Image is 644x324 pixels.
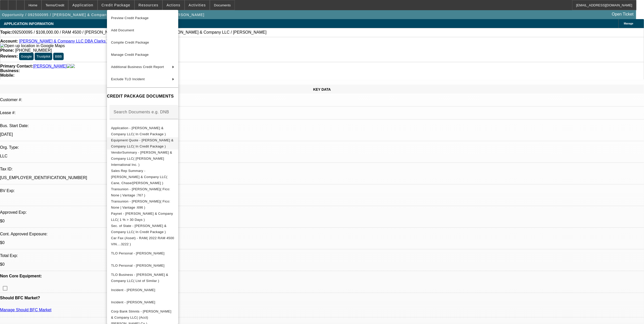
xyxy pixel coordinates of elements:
[107,272,178,284] button: TLO Business - SE Griffin & Company LLC( List of Similar )
[107,296,178,308] button: Incident - Griffin, Steve
[107,235,178,247] button: Car Fax (Asset) - RAM( 2022 RAM 4500 VIN....3222 )
[107,93,178,99] h4: CREDIT PACKAGE DOCUMENTS
[111,126,166,136] span: Application - [PERSON_NAME] & Company LLC( In Credit Package )
[107,168,178,186] button: Sales Rep Summary - SE Griffin & Company LLC( Cane, Chase/Leach, Ethan )
[114,110,169,114] mat-label: Search Documents e.g. DNB
[107,125,178,137] button: Application - SE Griffin & Company LLC( In Credit Package )
[111,138,173,148] span: Equipment Quote - [PERSON_NAME] & Company LLC( In Credit Package )
[111,53,149,57] span: Manage Credit Package
[111,288,155,292] span: Incident - [PERSON_NAME]
[107,284,178,296] button: Incident - Griffin, Catherine
[111,300,155,304] span: Incident - [PERSON_NAME]
[107,247,178,259] button: TLO Personal - Griffin, Catherine
[111,187,170,197] span: Transunion - [PERSON_NAME]( Fico: None | Vantage :767 )
[107,259,178,272] button: TLO Personal - Griffin, Steve
[111,77,145,81] span: Exclude TLO Incident
[111,199,170,209] span: Transunion - [PERSON_NAME]( Fico: None | Vantage :696 )
[111,236,174,246] span: Car Fax (Asset) - RAM( 2022 RAM 4500 VIN....3222 )
[107,137,178,149] button: Equipment Quote - SE Griffin & Company LLC( In Credit Package )
[107,223,178,235] button: Sec. of State - SE Griffin & Company LLC( In Credit Package )
[111,211,173,221] span: Paynet - [PERSON_NAME] & Company LLC( 1 % > 30 Days )
[107,210,178,223] button: Paynet - SE Griffin & Company LLC( 1 % > 30 Days )
[111,65,164,69] span: Additional Business Credit Report
[111,150,172,166] span: VendorSummary - [PERSON_NAME] & Company LLC( [PERSON_NAME] International Inc. )
[107,186,178,198] button: Transunion - Griffin, Catherine( Fico: None | Vantage :767 )
[111,251,165,255] span: TLO Personal - [PERSON_NAME]
[111,28,134,32] span: Add Document
[111,263,165,267] span: TLO Personal - [PERSON_NAME]
[111,40,149,44] span: Compile Credit Package
[111,224,167,234] span: Sec. of State - [PERSON_NAME] & Company LLC( In Credit Package )
[111,16,149,20] span: Preview Credit Package
[111,273,168,282] span: TLO Business - [PERSON_NAME] & Company LLC( List of Similar )
[107,149,178,168] button: VendorSummary - SE Griffin & Company LLC( Lilley International Inc. )
[107,198,178,210] button: Transunion - Griffin, Steve( Fico: None | Vantage :696 )
[111,169,168,185] span: Sales Rep Summary - [PERSON_NAME] & Company LLC( Cane, Chase/[PERSON_NAME] )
